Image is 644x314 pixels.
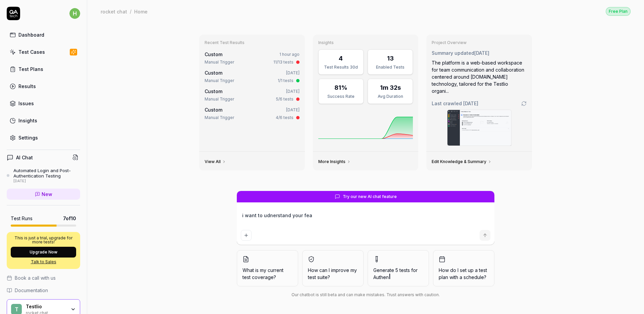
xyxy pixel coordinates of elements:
[279,52,300,57] time: 1 hour ago
[432,50,474,56] span: Summary updated
[237,250,298,286] button: What is my current test coverage?
[323,93,359,100] div: Success Rate
[323,64,359,70] div: Test Results 30d
[286,107,300,112] time: [DATE]
[343,194,397,200] span: Try our new AI chat feature
[432,159,492,164] a: Edit Knowledge & Summary
[606,7,631,16] div: Free Plan
[439,267,489,281] span: How do I set up a test plan with a schedule?
[241,210,490,227] textarea: i want to udnerstand your fea
[7,80,80,93] a: Results
[521,101,527,106] a: Go to crawling settings
[7,168,80,183] a: Automated Login and Post-Authentication Testing[DATE]
[42,191,52,198] span: New
[205,88,222,94] span: Custom
[368,250,429,286] button: Generate 5 tests forAuthen
[276,115,293,121] div: 4/6 tests
[18,66,43,73] div: Test Plans
[474,50,489,56] time: [DATE]
[203,86,301,104] a: Custom[DATE]Manual Trigger5/6 tests
[432,40,527,45] h3: Project Overview
[13,179,80,184] div: [DATE]
[447,110,511,146] img: Screenshot
[334,83,347,92] div: 81%
[7,28,80,41] a: Dashboard
[433,250,494,286] button: How do I set up a test plan with a schedule?
[318,40,413,45] h3: Insights
[13,168,80,179] div: Automated Login and Post-Authentication Testing
[205,59,234,65] div: Manual Trigger
[11,215,33,222] h5: Test Runs
[243,267,292,281] span: What is my current test coverage?
[205,78,234,84] div: Manual Trigger
[63,215,76,222] span: 7 of 10
[16,154,33,161] h4: AI Chat
[606,7,631,16] button: Free Plan
[134,8,148,15] div: Home
[273,59,293,65] div: 11/13 tests
[373,274,389,280] span: Authen
[7,97,80,110] a: Issues
[286,70,300,75] time: [DATE]
[7,63,80,76] a: Test Plans
[203,105,301,122] a: Custom[DATE]Manual Trigger4/6 tests
[69,7,80,20] button: h
[69,8,80,19] span: h
[372,93,409,100] div: Avg Duration
[11,236,76,244] p: This is just a trial, upgrade for more tests!
[7,287,80,294] a: Documentation
[18,134,38,141] div: Settings
[18,117,37,124] div: Insights
[308,267,358,281] span: How can I improve my test suite?
[7,189,80,200] a: New
[7,274,80,281] a: Book a call with us
[11,259,76,265] a: Talk to Sales
[11,247,76,258] button: Upgrade Now
[7,131,80,144] a: Settings
[15,274,56,281] span: Book a call with us
[463,101,478,106] time: [DATE]
[18,48,45,55] div: Test Cases
[205,159,226,164] a: View All
[339,54,343,63] div: 4
[432,100,478,107] span: Last crawled
[7,45,80,58] a: Test Cases
[380,83,401,92] div: 1m 32s
[101,8,127,15] div: rocket chat
[387,54,394,63] div: 13
[18,83,36,90] div: Results
[205,96,234,102] div: Manual Trigger
[302,250,364,286] button: How can I improve my test suite?
[432,59,527,94] div: The platform is a web-based workspace for team communication and collaboration centered around [D...
[205,40,300,45] h3: Recent Test Results
[205,115,234,121] div: Manual Trigger
[7,114,80,127] a: Insights
[373,267,423,281] span: Generate 5 tests for
[278,78,293,84] div: 1/1 tests
[318,159,351,164] a: More Insights
[203,68,301,85] a: Custom[DATE]Manual Trigger1/1 tests
[372,64,409,70] div: Enabled Tests
[26,304,66,310] div: Testlio
[205,70,222,76] span: Custom
[205,51,222,57] span: Custom
[203,49,301,67] a: Custom1 hour agoManual Trigger11/13 tests
[286,89,300,94] time: [DATE]
[130,8,131,15] div: /
[15,287,48,294] span: Documentation
[205,107,222,113] span: Custom
[241,230,252,241] button: Add attachment
[237,292,494,298] div: Our chatbot is still beta and can make mistakes. Trust answers with caution.
[18,31,44,38] div: Dashboard
[18,100,34,107] div: Issues
[276,96,293,102] div: 5/6 tests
